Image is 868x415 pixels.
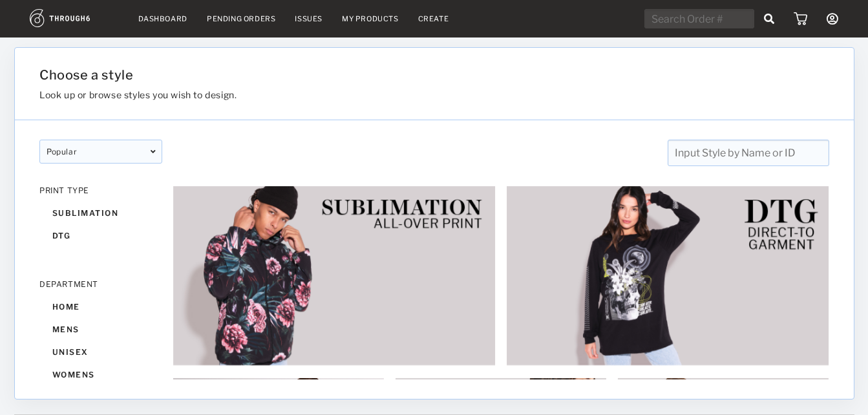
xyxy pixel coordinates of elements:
[418,14,449,23] a: Create
[30,9,119,27] img: logo.1c10ca64.svg
[39,140,162,164] div: popular
[794,12,807,25] img: icon_cart.dab5cea1.svg
[506,186,829,366] img: 2e253fe2-a06e-4c8d-8f72-5695abdd75b9.jpg
[39,363,162,386] div: womens
[39,202,162,224] div: sublimation
[39,341,162,363] div: unisex
[39,279,162,289] div: DEPARTMENT
[39,318,162,341] div: mens
[138,14,187,23] a: Dashboard
[173,186,496,366] img: 6ec95eaf-68e2-44b2-82ac-2cbc46e75c33.jpg
[644,9,754,28] input: Search Order #
[39,186,162,195] div: PRINT TYPE
[207,14,275,23] a: Pending Orders
[295,14,323,23] a: Issues
[39,67,696,83] h1: Choose a style
[39,89,696,100] h3: Look up or browse styles you wish to design.
[667,140,829,166] input: Input Style by Name or ID
[39,295,162,318] div: home
[342,14,399,23] a: My Products
[39,224,162,247] div: dtg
